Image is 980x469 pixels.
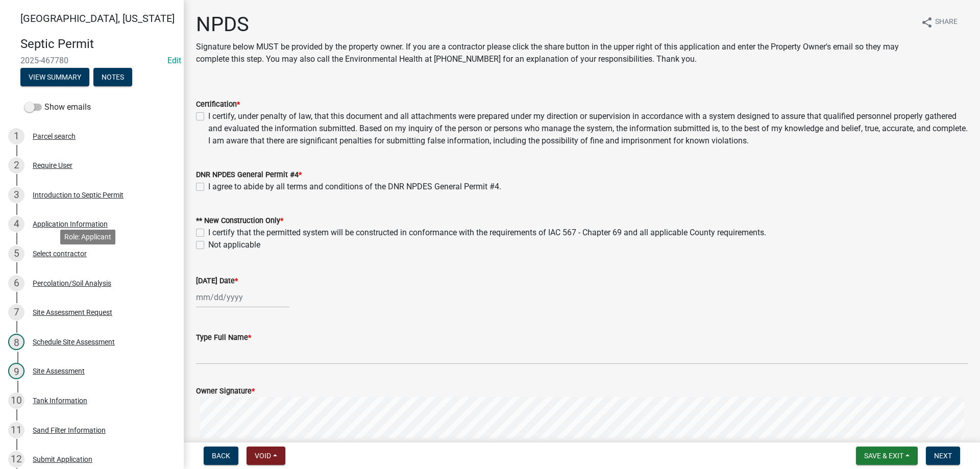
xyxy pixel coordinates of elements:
div: 11 [8,422,24,438]
h4: Septic Permit [20,37,176,52]
label: Type Full Name [196,334,251,341]
i: share [921,16,933,29]
div: 9 [8,363,24,379]
span: Void [255,452,271,460]
div: 2 [8,157,24,174]
button: Save & Exit [856,447,918,465]
div: Schedule Site Assessment [33,338,115,345]
label: Not applicable [208,239,260,251]
button: View Summary [20,68,89,86]
label: I certify that the permitted system will be constructed in conformance with the requirements of I... [208,227,766,239]
div: Application Information [33,220,108,228]
div: Role: Applicant [60,230,115,244]
div: 7 [8,304,24,320]
label: Show emails [24,101,91,113]
a: Edit [167,56,181,65]
button: Notes [93,68,132,86]
div: 8 [8,334,24,350]
span: Share [935,16,958,29]
div: Percolation/Soil Analysis [33,280,111,287]
div: 5 [8,245,24,262]
div: Site Assessment [33,367,85,375]
div: Site Assessment Request [33,309,112,316]
span: Back [212,452,230,460]
label: DNR NPDES General Permit #4 [196,171,302,179]
wm-modal-confirm: Notes [93,73,132,82]
button: shareShare [913,12,966,32]
button: Back [204,447,238,465]
span: Next [934,452,952,460]
div: Require User [33,162,72,169]
label: [DATE] Date [196,278,238,285]
label: I agree to abide by all terms and conditions of the DNR NPDES General Permit #4. [208,181,501,193]
div: 6 [8,275,24,291]
div: 12 [8,451,24,467]
div: 10 [8,392,24,409]
div: Select contractor [33,250,87,257]
div: Sand Filter Information [33,427,106,434]
div: Parcel search [33,133,76,140]
input: mm/dd/yyyy [196,287,289,308]
div: Submit Application [33,456,92,463]
div: Introduction to Septic Permit [33,191,124,199]
div: Tank Information [33,397,87,404]
div: 3 [8,187,24,203]
span: [GEOGRAPHIC_DATA], [US_STATE] [20,12,175,24]
wm-modal-confirm: Summary [20,73,89,82]
button: Next [926,447,960,465]
label: ** New Construction Only [196,217,283,225]
span: Save & Exit [864,452,903,460]
button: Void [247,447,285,465]
div: 4 [8,216,24,232]
label: I certify, under penalty of law, that this document and all attachments were prepared under my di... [208,110,968,147]
p: Signature below MUST be provided by the property owner. If you are a contractor please click the ... [196,41,913,65]
label: Owner Signature [196,388,255,395]
label: Certification [196,101,240,108]
h1: NPDS [196,12,913,37]
wm-modal-confirm: Edit Application Number [167,56,181,65]
div: 1 [8,128,24,144]
span: 2025-467780 [20,56,163,65]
